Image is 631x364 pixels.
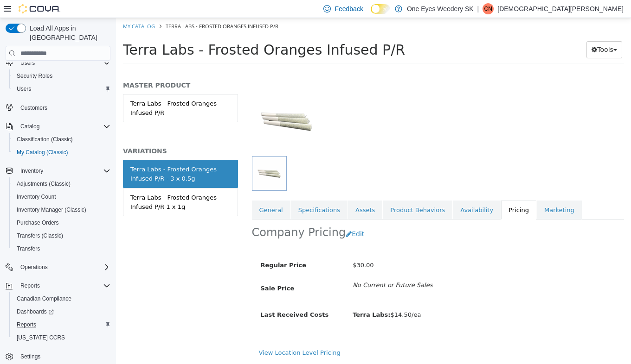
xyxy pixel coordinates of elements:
[9,190,114,203] button: Inventory Count
[17,262,52,273] button: Operations
[13,230,67,241] a: Transfers (Classic)
[9,318,114,331] button: Reports
[13,191,110,202] span: Inventory Count
[9,216,114,229] button: Purchase Orders
[136,207,230,222] h2: Company Pricing
[17,121,43,132] button: Catalog
[14,147,115,165] div: Terra Labs - Frosted Oranges Infused P/R - 3 x 0.5g
[9,331,114,344] button: [US_STATE] CCRS
[9,82,114,95] button: Users
[145,244,190,251] span: Regular Price
[2,56,114,69] button: Users
[232,182,266,202] a: Assets
[13,134,77,145] a: Classification (Classic)
[17,149,68,156] span: My Catalog (Classic)
[17,351,44,362] a: Settings
[13,217,110,228] span: Purchase Orders
[13,178,110,189] span: Adjustments (Classic)
[371,14,371,14] span: Dark Mode
[13,332,69,343] a: [US_STATE] CCRS
[17,102,51,113] a: Customers
[13,319,110,330] span: Reports
[335,4,363,13] span: Feedback
[19,4,60,13] img: Cova
[17,280,44,291] button: Reports
[421,182,466,202] a: Marketing
[13,191,60,202] a: Inventory Count
[7,5,39,12] a: My Catalog
[17,180,71,188] span: Adjustments (Classic)
[17,121,110,132] span: Catalog
[17,57,110,69] span: Users
[371,4,390,14] input: Dark Mode
[17,102,110,113] span: Customers
[17,57,39,69] button: Users
[13,83,110,94] span: Users
[13,293,110,304] span: Canadian Compliance
[9,292,114,305] button: Canadian Compliance
[7,76,122,104] a: Terra Labs - Frosted Oranges Infused P/R
[143,331,225,338] a: View Location Level Pricing
[26,24,110,42] span: Load All Apps in [GEOGRAPHIC_DATA]
[2,279,114,292] button: Reports
[20,353,40,360] span: Settings
[50,5,162,12] span: Terra Labs - Frosted Oranges Infused P/R
[337,182,385,202] a: Availability
[13,70,110,82] span: Security Roles
[20,282,40,289] span: Reports
[7,63,122,71] h5: MASTER PRODUCT
[9,146,114,159] button: My Catalog (Classic)
[13,204,110,215] span: Inventory Manager (Classic)
[13,204,90,215] a: Inventory Manager (Classic)
[17,165,110,176] span: Inventory
[17,136,73,143] span: Classification (Classic)
[2,350,114,363] button: Settings
[175,182,232,202] a: Specifications
[2,101,114,114] button: Customers
[17,280,110,291] span: Reports
[2,261,114,274] button: Operations
[13,306,110,317] span: Dashboards
[17,321,36,328] span: Reports
[267,182,336,202] a: Product Behaviors
[17,351,110,362] span: Settings
[9,177,114,190] button: Adjustments (Classic)
[145,293,213,300] span: Last Received Costs
[20,167,43,175] span: Inventory
[483,3,494,14] div: Christian Nedjelski
[145,267,179,274] span: Sale Price
[237,244,258,251] span: $30.00
[2,120,114,133] button: Catalog
[9,305,114,318] a: Dashboards
[17,232,63,239] span: Transfers (Classic)
[14,175,115,193] div: Terra Labs - Frosted Oranges Infused P/R 1 x 1g
[477,3,479,14] p: |
[20,104,47,112] span: Customers
[136,182,174,202] a: General
[230,207,253,225] button: Edit
[20,59,35,67] span: Users
[7,129,122,137] h5: VARIATIONS
[17,219,59,226] span: Purchase Orders
[237,293,305,300] span: $14.50/ea
[13,243,44,254] a: Transfers
[237,264,316,270] i: No Current or Future Sales
[13,243,110,254] span: Transfers
[13,147,72,158] a: My Catalog (Classic)
[17,262,110,273] span: Operations
[13,83,35,94] a: Users
[17,245,40,252] span: Transfers
[9,203,114,216] button: Inventory Manager (Classic)
[17,193,56,201] span: Inventory Count
[13,70,56,82] a: Security Roles
[20,264,48,271] span: Operations
[13,293,75,304] a: Canadian Compliance
[136,69,206,138] img: 150
[17,308,54,315] span: Dashboards
[9,242,114,255] button: Transfers
[17,206,86,213] span: Inventory Manager (Classic)
[13,230,110,241] span: Transfers (Classic)
[9,133,114,146] button: Classification (Classic)
[13,178,74,189] a: Adjustments (Classic)
[17,165,47,176] button: Inventory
